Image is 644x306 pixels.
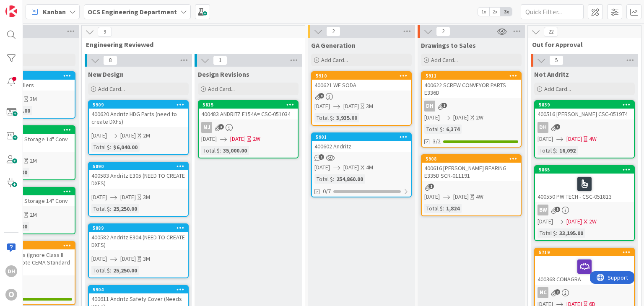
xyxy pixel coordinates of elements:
div: Total $ [424,204,443,213]
span: 3 [218,124,224,130]
div: 6,374 [444,124,462,134]
span: : [110,204,111,213]
span: 5 [555,207,560,212]
div: 33,195.00 [557,228,585,238]
span: 1 [555,124,560,130]
div: 5889 [93,225,188,231]
a: 5901400602 Andritz[DATE][DATE]4MTotal $:254,860.000/7 [311,132,412,197]
div: 4M [366,163,373,172]
div: DH [424,101,435,112]
div: Total $ [424,124,443,134]
span: [DATE] [453,192,469,201]
div: MJ [199,122,298,133]
span: 8 [103,55,117,65]
div: 35,000.00 [221,146,249,155]
span: : [556,228,557,238]
span: Add Card... [208,85,235,93]
div: 5910 [316,73,411,79]
span: [DATE] [91,193,107,202]
span: Add Card... [321,56,348,64]
span: 4 [319,93,324,99]
div: 5889 [89,224,188,232]
span: 2 [436,26,450,36]
a: 5889400582 Andritz E304 (NEED TO CREATE DXFS)[DATE][DATE]3MTotal $:25,250.00 [88,223,189,278]
div: 4W [476,192,483,201]
span: 3/2 [433,137,441,146]
div: DH [535,122,634,133]
div: Total $ [91,266,110,275]
span: 1 [319,154,324,160]
span: 1 [428,184,434,189]
div: 5719 [535,249,634,256]
div: 400483 ANDRITZ E154A= CSC-051034 [199,109,298,119]
div: 400616 [PERSON_NAME] BEARING E335D SCR-011191 [422,163,521,181]
div: 2W [589,217,597,226]
div: 400621 WE SODA [312,80,411,91]
span: Out for Approval [532,40,631,49]
span: 1 [213,55,227,65]
span: New Design [88,70,124,78]
span: Add Card... [544,85,571,93]
div: 3M [366,102,373,111]
div: 5904 [93,287,188,293]
div: 3M [143,254,150,263]
div: 5904 [89,286,188,293]
span: [DATE] [314,102,330,111]
span: [DATE] [538,135,553,143]
span: 0/7 [323,187,331,196]
div: 2M [143,131,150,140]
a: 5910400621 WE SODA[DATE][DATE]3MTotal $:3,935.00 [311,71,412,126]
a: 5839400516 [PERSON_NAME] CSC-051974DH[DATE][DATE]4WTotal $:16,092 [534,100,635,158]
input: Quick Filter... [521,4,584,19]
div: 5890 [89,163,188,170]
div: 5719400368 CONAGRA [535,249,634,285]
div: 3M [143,193,150,202]
div: 25,250.00 [111,266,139,275]
div: Total $ [538,228,556,238]
div: 5909 [89,101,188,109]
span: Support [18,1,38,11]
div: Total $ [538,146,556,155]
div: 5911 [426,73,521,79]
div: 5890400583 Andritz E305 (NEED TO CREATE DXFS) [89,163,188,189]
a: 5911400622 SCREW CONVEYOR PARTS E336DDH[DATE][DATE]2WTotal $:6,3743/2 [421,71,522,148]
div: 1,824 [444,204,462,213]
span: 22 [544,27,558,37]
div: Total $ [314,113,333,122]
div: NC [535,287,634,298]
div: 5839 [535,101,634,109]
span: 1x [478,8,489,16]
span: Add Card... [431,56,458,64]
div: O [5,289,17,301]
span: : [443,204,444,213]
div: NC [538,287,548,298]
b: OCS Engineering Department [88,8,177,16]
div: 2W [253,135,260,143]
span: [DATE] [453,113,469,122]
span: Not Andritz [534,70,569,78]
span: 2 [326,26,340,36]
div: BW [535,205,634,215]
span: 3x [501,8,512,16]
div: 5719 [539,249,634,255]
div: 16,092 [557,146,578,155]
a: 5865400550 PW TECH - CSC-051813BW[DATE][DATE]2WTotal $:33,195.00 [534,165,635,241]
div: 5889400582 Andritz E304 (NEED TO CREATE DXFS) [89,224,188,250]
span: [DATE] [120,193,136,202]
span: [DATE] [566,135,582,143]
div: DH [5,265,17,277]
span: [DATE] [120,131,136,140]
div: 25,250.00 [111,204,139,213]
div: 400583 Andritz E305 (NEED TO CREATE DXFS) [89,170,188,189]
span: [DATE] [424,113,440,122]
span: GA Generation [311,41,356,49]
div: DH [538,122,548,133]
span: Drawings to Sales [421,41,476,49]
div: 5910 [312,72,411,80]
div: 4W [589,135,597,143]
div: 5865400550 PW TECH - CSC-051813 [535,166,634,202]
div: MJ [201,122,212,133]
a: 5908400616 [PERSON_NAME] BEARING E335D SCR-011191[DATE][DATE]4WTotal $:1,824 [421,154,522,216]
div: BW [538,205,548,215]
span: [DATE] [201,135,217,143]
